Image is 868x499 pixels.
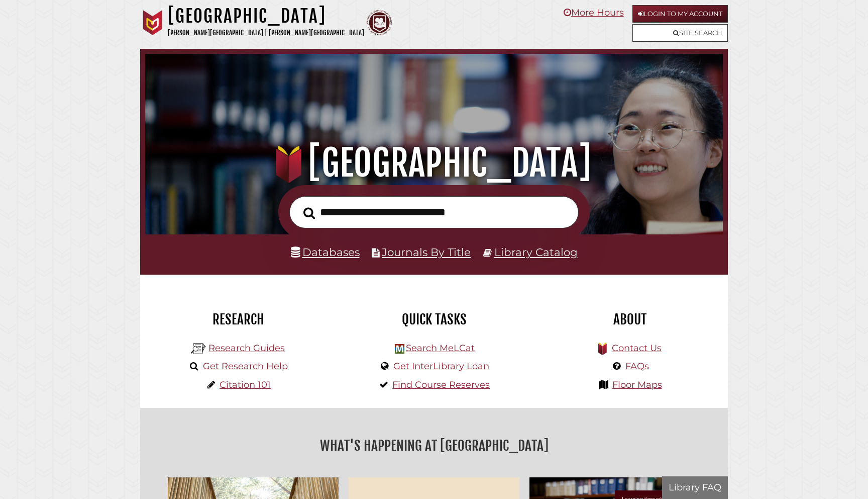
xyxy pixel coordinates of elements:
[158,141,710,185] h1: [GEOGRAPHIC_DATA]
[140,10,165,35] img: Calvin University
[632,5,728,23] a: Login to My Account
[191,341,206,356] img: Hekman Library Logo
[220,379,271,390] a: Citation 101
[168,27,364,39] p: [PERSON_NAME][GEOGRAPHIC_DATA] | [PERSON_NAME][GEOGRAPHIC_DATA]
[298,204,320,222] button: Search
[564,7,624,18] a: More Hours
[406,343,475,354] a: Search MeLCat
[208,343,285,354] a: Research Guides
[344,311,524,328] h2: Quick Tasks
[612,379,662,390] a: Floor Maps
[392,379,490,390] a: Find Course Reserves
[395,344,404,354] img: Hekman Library Logo
[367,10,392,35] img: Calvin Theological Seminary
[539,311,720,328] h2: About
[303,207,315,219] i: Search
[393,361,489,372] a: Get InterLibrary Loan
[612,343,662,354] a: Contact Us
[291,245,360,259] a: Databases
[494,245,578,259] a: Library Catalog
[203,361,288,372] a: Get Research Help
[168,5,364,27] h1: [GEOGRAPHIC_DATA]
[625,361,649,372] a: FAQs
[148,434,720,457] h2: What's Happening at [GEOGRAPHIC_DATA]
[148,311,329,328] h2: Research
[382,245,471,259] a: Journals By Title
[632,24,728,42] a: Site Search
